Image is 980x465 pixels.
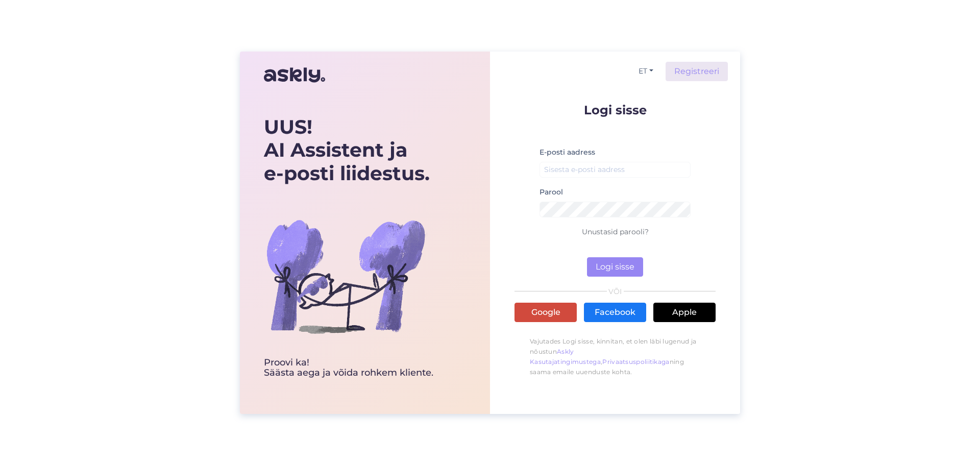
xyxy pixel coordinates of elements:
[666,62,728,81] a: Registreeri
[607,288,624,295] span: VÕI
[514,104,716,116] p: Logi sisse
[514,331,716,382] p: Vajutades Logi sisse, kinnitan, et olen läbi lugenud ja nõustun , ning saama emaile uuenduste kohta.
[584,303,646,322] a: Facebook
[514,303,577,322] a: Google
[587,257,643,277] button: Logi sisse
[540,147,595,158] label: E-posti aadress
[264,358,433,378] div: Proovi ka! Säästa aega ja võida rohkem kliente.
[264,194,427,358] img: bg-askly
[602,358,669,365] a: Privaatsuspoliitikaga
[530,348,601,365] a: Askly Kasutajatingimustega
[582,227,649,236] a: Unustasid parooli?
[653,303,716,322] a: Apple
[540,162,691,178] input: Sisesta e-posti aadress
[634,64,657,79] button: ET
[264,115,433,185] div: UUS! AI Assistent ja e-posti liidestus.
[264,63,325,87] img: Askly
[540,187,563,198] label: Parool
